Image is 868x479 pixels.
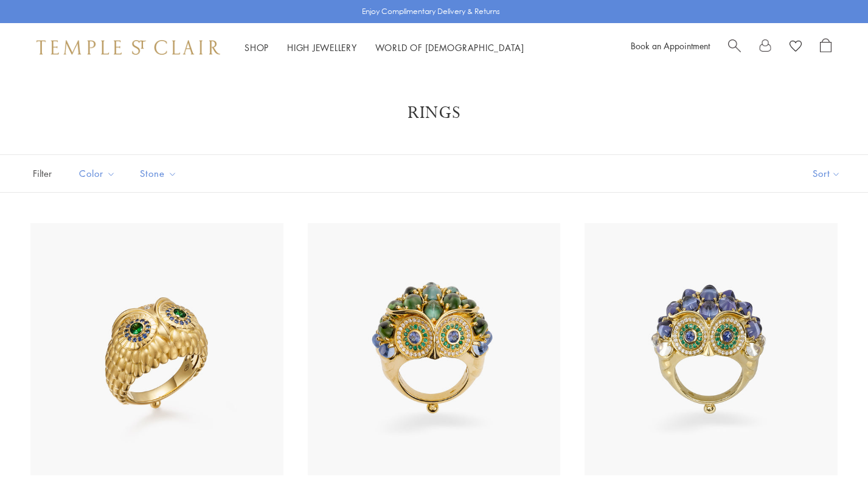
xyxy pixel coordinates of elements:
h1: Rings [49,102,819,124]
a: High JewelleryHigh Jewellery [287,41,357,53]
span: Stone [134,166,186,181]
a: Book an Appointment [631,40,710,52]
img: R36865-OWLTGBS [30,223,283,476]
button: Stone [131,160,186,187]
a: ShopShop [245,41,269,53]
a: Open Shopping Bag [820,38,832,57]
button: Show sort by [785,155,868,192]
button: Color [70,160,125,187]
img: Temple St. Clair [36,40,220,55]
img: 18K Indicolite Temple Owl Ring [308,223,561,476]
a: Search [728,38,741,57]
p: Enjoy Complimentary Delivery & Returns [362,5,500,18]
nav: Main navigation [245,40,524,55]
a: View Wishlist [790,38,802,57]
span: Color [73,166,125,181]
img: 18K Tanzanite Temple Owl Ring [585,223,838,476]
a: World of [DEMOGRAPHIC_DATA]World of [DEMOGRAPHIC_DATA] [375,41,524,53]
